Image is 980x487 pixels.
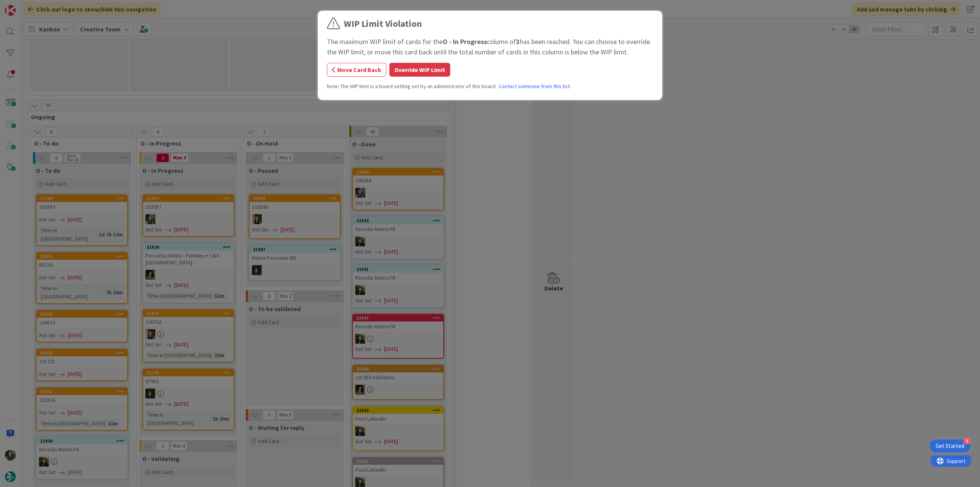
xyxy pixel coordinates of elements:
div: 4 [964,438,970,444]
button: Override WIP Limit [389,63,450,77]
a: Contact someone from this list. [499,82,571,90]
div: WIP Limit Violation [344,17,422,31]
div: Note: The WIP limit is a board setting set by an administrator of this board. [327,82,653,90]
span: Support [16,1,35,10]
b: 3 [516,37,520,46]
b: O - In Progress [443,37,487,46]
div: Open Get Started checklist, remaining modules: 4 [929,439,970,453]
div: The maximum WIP limit of cards for the column of has been reached. You can choose to override the... [327,36,653,57]
div: Get Started [936,442,964,450]
button: Move Card Back [327,63,386,77]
